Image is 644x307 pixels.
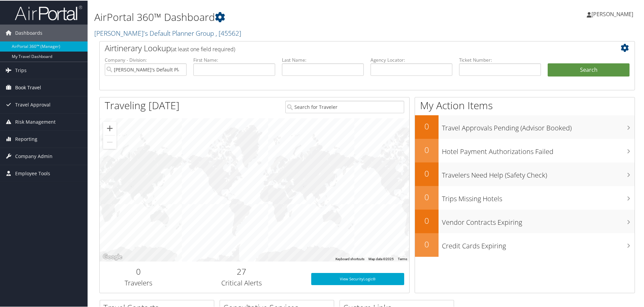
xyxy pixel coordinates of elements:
[415,98,635,112] h1: My Action Items
[442,214,635,226] h3: Vendor Contracts Expiring
[442,190,635,203] h3: Trips Missing Hotels
[15,4,82,20] img: airportal-logo.png
[105,56,187,63] label: Company - Division:
[15,96,51,113] span: Travel Approval
[415,120,439,131] h2: 0
[94,28,241,37] a: [PERSON_NAME]'s Default Planner Group
[587,3,640,24] a: [PERSON_NAME]
[171,45,235,52] span: (at least one field required)
[105,98,180,112] h1: Traveling [DATE]
[415,162,635,185] a: 0Travelers Need Help (Safety Check)
[415,185,635,209] a: 0Trips Missing Hotels
[103,135,117,148] button: Zoom out
[105,278,172,287] h3: Travelers
[15,24,42,41] span: Dashboards
[105,265,172,277] h2: 0
[15,164,50,181] span: Employee Tools
[94,9,458,24] h1: AirPortal 360™ Dashboard
[591,10,633,17] span: [PERSON_NAME]
[415,238,439,249] h2: 0
[282,56,364,63] label: Last Name:
[442,119,635,132] h3: Travel Approvals Pending (Advisor Booked)
[193,56,275,63] label: First Name:
[459,56,541,63] label: Ticket Number:
[285,100,404,113] input: Search for Traveler
[415,167,439,179] h2: 0
[368,256,394,260] span: Map data ©2025
[15,130,37,147] span: Reporting
[415,209,635,233] a: 0Vendor Contracts Expiring
[182,278,301,287] h3: Critical Alerts
[101,252,124,261] a: Open this area in Google Maps (opens a new window)
[415,191,439,202] h2: 0
[442,143,635,156] h3: Hotel Payment Authorizations Failed
[15,61,27,78] span: Trips
[216,28,241,37] span: , [ 45562 ]
[398,256,407,260] a: Terms (opens in new tab)
[15,113,56,130] span: Risk Management
[415,138,635,162] a: 0Hotel Payment Authorizations Failed
[101,252,124,261] img: Google
[548,63,630,76] button: Search
[371,56,452,63] label: Agency Locator:
[15,79,41,95] span: Book Travel
[442,237,635,250] h3: Credit Cards Expiring
[415,115,635,138] a: 0Travel Approvals Pending (Advisor Booked)
[311,272,404,284] a: View SecurityLogic®
[335,256,364,261] button: Keyboard shortcuts
[415,144,439,155] h2: 0
[415,233,635,256] a: 0Credit Cards Expiring
[15,147,53,164] span: Company Admin
[105,42,585,53] h2: Airtinerary Lookup
[415,214,439,226] h2: 0
[442,166,635,179] h3: Travelers Need Help (Safety Check)
[182,265,301,277] h2: 27
[103,121,117,134] button: Zoom in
